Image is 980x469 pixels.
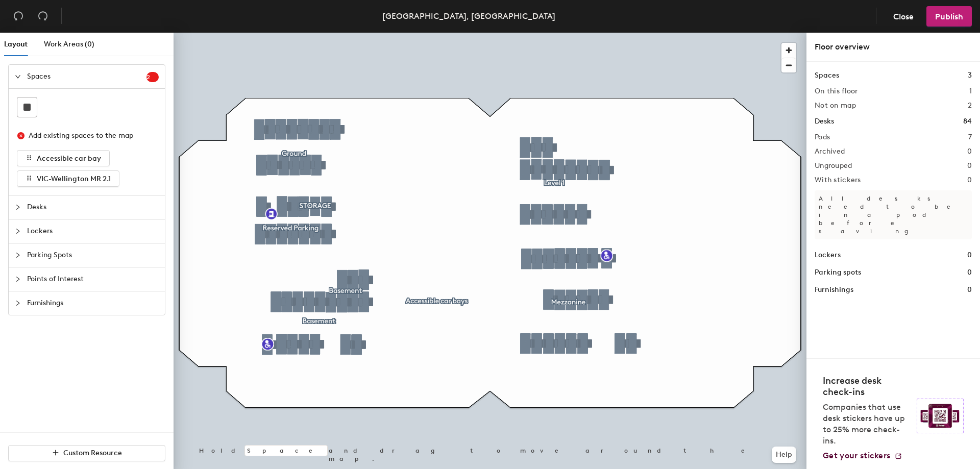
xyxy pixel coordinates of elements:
span: Parking Spots [27,243,159,267]
button: Close [885,6,922,27]
span: close-circle [17,132,24,139]
img: Sticker logo [917,399,964,433]
button: VIC-Wellington MR 2.1 [17,170,119,187]
button: Help [772,447,796,463]
span: Accessible car bay [37,154,101,163]
h2: 1 [969,87,972,95]
span: Lockers [27,219,159,243]
div: Floor overview [815,41,972,53]
span: Layout [4,40,28,48]
h2: Not on map [815,102,856,110]
div: Add existing spaces to the map [29,130,150,141]
h2: Pods [815,133,830,141]
button: Publish [926,6,972,27]
sup: 2 [146,72,159,82]
h2: 0 [967,176,972,184]
button: Accessible car bay [17,150,110,166]
span: collapsed [15,228,21,234]
span: Work Areas (0) [44,40,94,48]
span: Spaces [27,65,146,88]
h1: Parking spots [815,267,861,278]
h2: With stickers [815,176,861,184]
h2: 0 [967,162,972,170]
h1: Spaces [815,70,839,81]
span: VIC-Wellington MR 2.1 [37,175,111,183]
span: undo [13,11,23,21]
h2: Ungrouped [815,162,852,170]
h2: On this floor [815,87,858,95]
span: collapsed [15,276,21,282]
span: Points of Interest [27,267,159,291]
button: Custom Resource [8,445,165,461]
h2: Archived [815,147,845,156]
h1: Lockers [815,250,841,261]
span: Close [893,12,914,21]
h2: 2 [968,102,972,110]
span: Furnishings [27,291,159,315]
button: Undo (⌘ + Z) [8,6,29,27]
span: expanded [15,73,21,80]
span: collapsed [15,204,21,210]
a: Get your stickers [823,451,902,461]
span: Custom Resource [63,449,122,457]
span: Desks [27,195,159,219]
span: 2 [146,73,159,81]
span: Get your stickers [823,451,890,460]
h2: 7 [968,133,972,141]
h2: 0 [967,147,972,156]
h4: Increase desk check-ins [823,375,911,398]
span: collapsed [15,252,21,258]
span: Publish [935,12,963,21]
h1: 0 [967,284,972,295]
h1: 0 [967,267,972,278]
div: [GEOGRAPHIC_DATA], [GEOGRAPHIC_DATA] [382,10,555,22]
p: Companies that use desk stickers have up to 25% more check-ins. [823,402,911,447]
h1: 0 [967,250,972,261]
button: Redo (⌘ + ⇧ + Z) [33,6,53,27]
h1: Desks [815,116,834,127]
p: All desks need to be in a pod before saving [815,190,972,239]
h1: 84 [963,116,972,127]
h1: Furnishings [815,284,853,295]
h1: 3 [968,70,972,81]
span: collapsed [15,300,21,306]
